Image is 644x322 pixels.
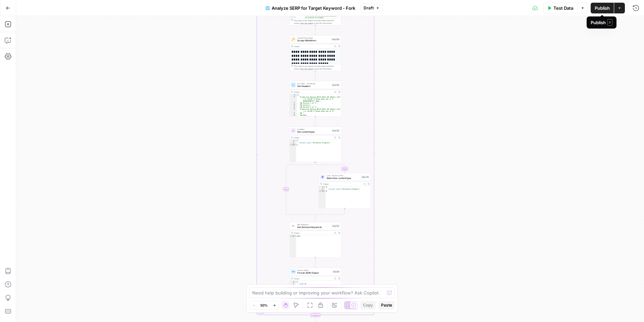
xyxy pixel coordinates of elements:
[289,281,296,283] div: 1
[315,117,316,126] g: Edge from step_192 to step_215
[294,136,332,139] div: Output
[319,186,326,188] div: 1
[323,183,362,185] div: Output
[378,301,395,310] button: Paste
[332,84,340,87] div: Step 192
[262,3,359,13] button: Analyze SERP for Target Keyword - Fork
[311,313,320,317] div: Complete
[294,45,332,48] div: Output
[289,313,341,317] div: Complete
[294,65,340,70] div: This output is too large & has been abbreviated for review. to view the full content.
[289,235,296,237] div: 1
[289,108,297,112] div: 6
[289,283,296,285] div: 2
[297,271,331,275] span: Format JSON Output
[553,5,573,11] span: Test Data
[289,104,297,106] div: 4
[294,281,296,283] span: Toggle code folding, rows 1 through 6
[297,82,330,85] span: Run Code · JavaScript
[289,144,296,146] div: 3
[595,5,610,11] span: Publish
[319,190,326,192] div: 3
[297,223,330,226] span: SEO Research
[294,19,340,25] div: This output is too large & has been abbreviated for review. to view the full content.
[297,130,330,134] span: Get content type
[294,232,332,234] div: Output
[289,112,297,114] div: 7
[289,268,341,303] div: Format JSONFormat JSON OutputStep 96Output{ "rank":5, "link":"[URL][DOMAIN_NAME] /326623121121", ...
[319,188,326,190] div: 2
[363,302,373,308] span: Copy
[289,102,297,104] div: 3
[361,4,383,12] button: Draft
[260,303,268,308] span: 50%
[297,269,331,272] span: Format JSON
[300,68,313,70] span: Copy the output
[543,3,577,13] button: Test Data
[297,37,330,39] span: Content Processing
[591,3,614,13] button: Publish
[319,173,371,209] div: LLM · Gemini 2.5 ProDetermine content typeStep 210Output{ "content_type":"Directory Products"}
[289,106,297,108] div: 5
[315,162,345,173] g: Edge from step_215 to step_210
[289,96,297,102] div: 2
[297,226,330,229] span: Get Semrush Keywords
[294,140,296,142] span: Toggle code folding, rows 1 through 3
[361,176,369,179] div: Step 210
[315,71,316,81] g: Edge from step_209 to step_192
[315,209,345,216] g: Edge from step_210 to step_215-conditional-end
[272,5,355,11] span: Analyze SERP for Target Keyword - Fork
[332,225,340,228] div: Step 197
[323,186,325,188] span: Toggle code folding, rows 1 through 3
[332,129,340,132] div: Step 215
[289,81,341,117] div: Run Code · JavaScriptGet HeadersStep 192Output[ "# American Racing AR172 BAJA 1PC Wheels 15x7 (-6...
[289,140,296,142] div: 1
[289,116,297,120] div: 9
[331,38,340,41] div: Step 209
[294,277,332,280] div: Output
[297,128,330,131] span: Condition
[315,216,316,222] g: Edge from step_215-conditional-end to step_197
[297,85,330,88] span: Get Headers
[286,162,316,216] g: Edge from step_215 to step_215-conditional-end
[381,302,392,308] span: Paste
[294,91,332,93] div: Output
[607,19,612,26] span: P
[289,222,341,258] div: SEO ResearchGet Semrush KeywordsStep 197Outputnull
[315,258,316,267] g: Edge from step_197 to step_96
[315,25,316,35] g: Edge from step_89 to step_209
[297,39,330,42] span: Scrape Markdown
[291,225,295,228] img: ey5lt04xp3nqzrimtu8q5fsyor3u
[289,94,297,96] div: 1
[289,127,341,162] div: ConditionGet content typeStep 215Output{ "content_type":"Directory Products"}
[360,301,376,310] button: Copy
[289,114,297,116] div: 8
[364,5,374,11] span: Draft
[291,38,295,41] img: jlmgu399hrhymlku2g1lv3es8mdc
[327,174,360,177] span: LLM · Gemini 2.5 Pro
[591,19,612,26] div: Publish
[289,142,296,144] div: 2
[300,22,313,24] span: Copy the output
[295,94,297,96] span: Toggle code folding, rows 1 through 21
[332,270,340,273] div: Step 96
[327,177,360,180] span: Determine content type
